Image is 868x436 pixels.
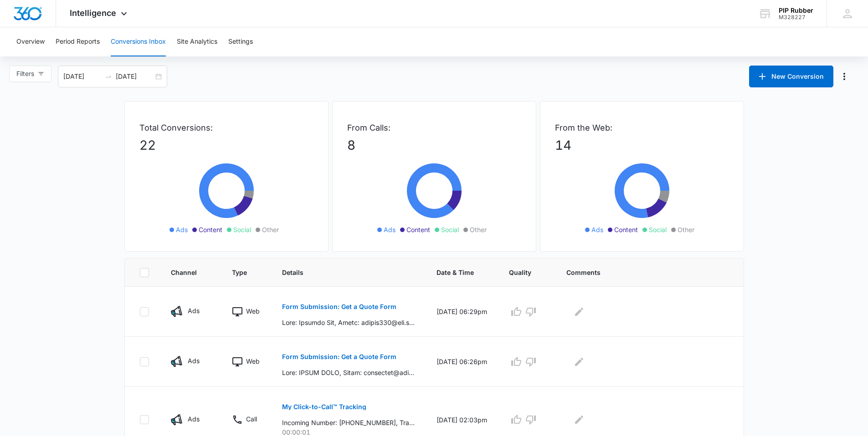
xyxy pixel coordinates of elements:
p: Ads [188,356,200,365]
button: Period Reports [56,27,100,56]
p: Web [246,356,260,366]
div: account id [779,14,813,20]
td: [DATE] 06:26pm [426,337,498,387]
button: Overview [16,27,45,56]
span: Ads [591,225,603,234]
p: My Click-to-Call™ Tracking [282,404,366,410]
span: Other [470,225,487,234]
span: Filters [16,69,34,79]
p: Lore: Ipsumdo Sit, Ametc: adipis330@eli.sed, Doeiu: 3450477654, Tempo incididu utl etd magnaaliqu... [282,318,415,327]
span: Content [406,225,430,234]
p: Lore: IPSUM DOLO, Sitam: consectet@adipi.eli, Seddo: 1074779246, Eiusm temporin utl etd magnaaliq... [282,368,415,377]
button: Form Submission: Get a Quote Form [282,346,396,368]
span: Content [199,225,222,234]
p: 14 [555,136,729,155]
p: Ads [188,414,200,424]
td: [DATE] 06:29pm [426,287,498,337]
input: End date [116,71,154,81]
span: Ads [384,225,395,234]
button: Filters [9,66,51,82]
button: My Click-to-Call™ Tracking [282,396,366,418]
button: Edit Comments [572,412,586,427]
span: Ads [176,225,188,234]
span: Channel [171,268,197,277]
p: Form Submission: Get a Quote Form [282,304,396,310]
span: Type [232,268,247,277]
span: Social [233,225,251,234]
button: Manage Numbers [837,69,852,84]
button: Conversions Inbox [111,27,166,56]
span: Intelligence [70,8,116,18]
span: Details [282,268,401,277]
div: account name [779,7,813,14]
p: Call [246,414,257,424]
p: 8 [347,136,521,155]
p: Total Conversions: [139,122,313,134]
span: Social [441,225,459,234]
button: Site Analytics [177,27,217,56]
p: Incoming Number: [PHONE_NUMBER], Tracking Number: [PHONE_NUMBER], Ring To: [PHONE_NUMBER], Caller... [282,418,415,427]
p: From the Web: [555,122,729,134]
span: Other [678,225,694,234]
p: Web [246,306,260,316]
button: Settings [228,27,253,56]
span: Other [262,225,279,234]
p: 22 [139,136,313,155]
span: Date & Time [437,268,474,277]
button: Edit Comments [572,304,586,319]
p: Ads [188,306,200,315]
span: swap-right [105,73,112,80]
button: New Conversion [749,66,833,87]
span: Quality [509,268,531,277]
button: Form Submission: Get a Quote Form [282,296,396,318]
span: Social [649,225,667,234]
span: Comments [566,268,716,277]
p: From Calls: [347,122,521,134]
span: to [105,73,112,80]
button: Edit Comments [572,355,586,369]
input: Start date [63,71,101,81]
span: Content [614,225,638,234]
p: Form Submission: Get a Quote Form [282,354,396,360]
